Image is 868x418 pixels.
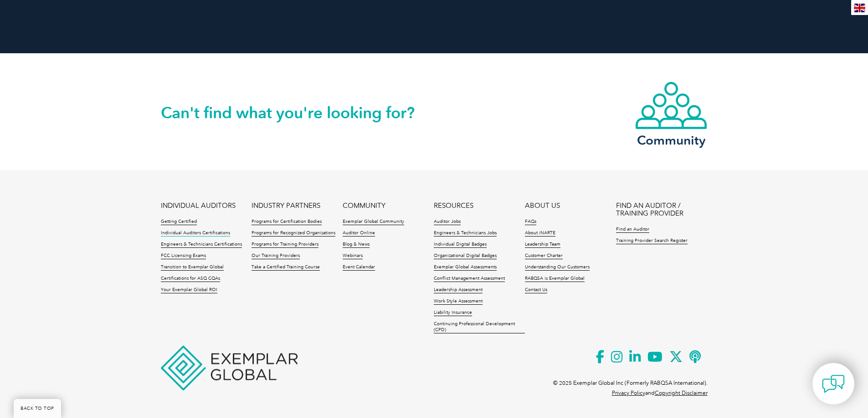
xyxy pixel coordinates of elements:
a: COMMUNITY [343,202,385,210]
a: Work Style Assessment [434,298,483,305]
a: Find an Auditor [616,227,649,233]
a: Continuing Professional Development (CPD) [434,321,525,333]
a: Your Exemplar Global ROI [161,287,217,293]
a: Programs for Certification Bodies [252,219,322,225]
a: Copyright Disclaimer [655,390,708,396]
a: Engineers & Technicians Certifications [161,242,242,248]
a: Contact Us [525,287,547,293]
h3: Community [635,135,708,146]
a: Individual Digital Badges [434,242,487,248]
a: Customer Charter [525,253,563,259]
p: © 2025 Exemplar Global Inc (Formerly RABQSA International). [553,378,708,388]
a: INDIVIDUAL AUDITORS [161,202,236,210]
a: BACK TO TOP [14,399,61,418]
a: Engineers & Technicians Jobs [434,230,497,237]
a: Auditor Online [343,230,375,237]
a: Auditor Jobs [434,219,461,225]
a: Liability Insurance [434,310,472,316]
a: Our Training Providers [252,253,300,259]
a: Privacy Policy [612,390,645,396]
a: INDUSTRY PARTNERS [252,202,320,210]
h2: Can't find what you're looking for? [161,106,434,120]
a: Understanding Our Customers [525,264,590,271]
a: RESOURCES [434,202,473,210]
a: Leadership Team [525,242,560,248]
a: Exemplar Global Assessments [434,264,497,271]
a: Leadership Assessment [434,287,483,293]
a: FIND AN AUDITOR / TRAINING PROVIDER [616,202,707,217]
a: Training Provider Search Register [616,238,688,244]
a: Event Calendar [343,264,375,271]
a: About iNARTE [525,230,555,237]
img: Exemplar Global [161,346,298,390]
a: Take a Certified Training Course [252,264,320,271]
img: en [854,4,865,12]
a: ABOUT US [525,202,560,210]
a: Organizational Digital Badges [434,253,497,259]
a: FAQs [525,219,536,225]
p: and [612,388,708,398]
a: Programs for Recognized Organizations [252,230,335,237]
a: Webinars [343,253,363,259]
a: Conflict Management Assessment [434,276,505,282]
img: contact-chat.png [822,373,845,395]
a: Certifications for ASQ CQAs [161,276,220,282]
a: RABQSA is Exemplar Global [525,276,585,282]
a: Getting Certified [161,219,197,225]
a: Individual Auditors Certifications [161,230,230,237]
a: Exemplar Global Community [343,219,404,225]
a: Community [635,81,708,146]
a: Blog & News [343,242,370,248]
img: icon-community.webp [635,81,708,130]
a: FCC Licensing Exams [161,253,206,259]
a: Transition to Exemplar Global [161,264,224,271]
a: Programs for Training Providers [252,242,318,248]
